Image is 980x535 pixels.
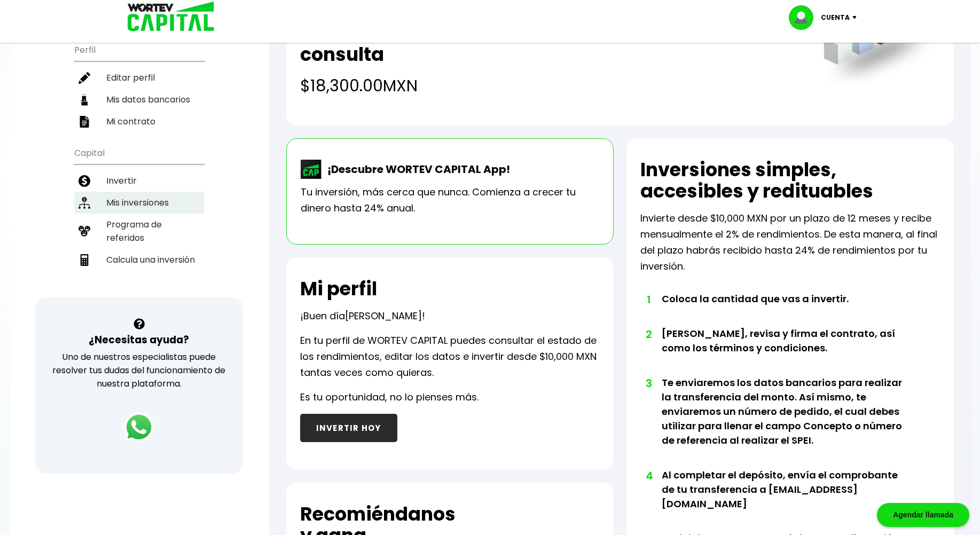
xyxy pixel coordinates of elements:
[646,375,651,391] span: 3
[301,184,599,216] p: Tu inversión, más cerca que nunca. Comienza a crecer tu dinero hasta 24% anual.
[124,412,154,442] img: logos_whatsapp-icon.242b2217.svg
[662,326,910,375] li: [PERSON_NAME], revisa y firma el contrato, así como los términos y condiciones.
[74,170,204,192] a: Invertir
[850,16,864,19] img: icon-down
[345,309,422,322] span: [PERSON_NAME]
[646,326,651,342] span: 2
[646,468,651,484] span: 4
[74,38,204,132] ul: Perfil
[79,72,90,84] img: editar-icon.952d3147.svg
[821,10,850,26] p: Cuenta
[301,160,322,179] img: wortev-capital-app-icon
[300,333,600,381] p: En tu perfil de WORTEV CAPITAL puedes consultar el estado de los rendimientos, editar los datos e...
[74,111,204,132] a: Mi contrato
[662,375,910,468] li: Te enviaremos los datos bancarios para realizar la transferencia del monto. Así mismo, te enviare...
[300,308,425,324] p: ¡Buen día !
[79,116,90,128] img: contrato-icon.f2db500c.svg
[789,5,821,30] img: profile-image
[74,141,204,297] ul: Capital
[877,503,969,527] div: Agendar llamada
[646,292,651,308] span: 1
[322,161,510,177] p: ¡Descubre WORTEV CAPITAL App!
[49,350,229,390] p: Uno de nuestros especialistas puede resolver tus dudas del funcionamiento de nuestra plataforma.
[300,74,802,98] h4: $18,300.00 MXN
[74,214,204,249] a: Programa de referidos
[640,159,940,202] h2: Inversiones simples, accesibles y redituables
[79,94,90,106] img: datos-icon.10cf9172.svg
[300,389,479,405] p: Es tu oportunidad, no lo pienses más.
[662,292,910,326] li: Coloca la cantidad que vas a invertir.
[74,67,204,89] a: Editar perfil
[300,22,802,65] h2: Total de rendimientos recibidos en tu mes de consulta
[74,89,204,111] a: Mis datos bancarios
[79,225,90,237] img: recomiendanos-icon.9b8e9327.svg
[662,468,910,531] li: Al completar el depósito, envía el comprobante de tu transferencia a [EMAIL_ADDRESS][DOMAIN_NAME]
[89,332,189,348] h3: ¿Necesitas ayuda?
[74,192,204,214] a: Mis inversiones
[640,210,940,274] p: Invierte desde $10,000 MXN por un plazo de 12 meses y recibe mensualmente el 2% de rendimientos. ...
[74,249,204,271] a: Calcula una inversión
[79,175,90,187] img: invertir-icon.b3b967d7.svg
[300,414,397,442] button: INVERTIR HOY
[79,254,90,266] img: calculadora-icon.17d418c4.svg
[300,278,377,300] h2: Mi perfil
[79,197,90,209] img: inversiones-icon.6695dc30.svg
